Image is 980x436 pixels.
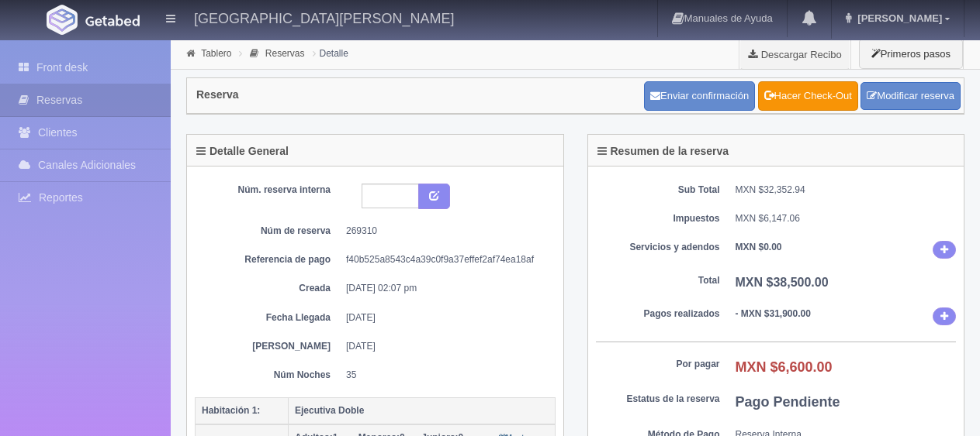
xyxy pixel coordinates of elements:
[736,184,957,197] dd: MXN $32,352.94
[206,225,331,238] dt: Núm de reserva
[597,146,729,157] h4: Resumen de la reserva
[196,146,289,157] h4: Detalle General
[854,12,942,24] span: [PERSON_NAME]
[346,282,544,295] dd: [DATE] 02:07 pm
[309,46,352,60] li: Detalle
[596,241,720,254] dt: Servicios y adendos
[346,253,544,266] dd: f40b525a8543c4a39c0f9a37effef2af74ea18af
[736,242,782,252] b: MXN $0.00
[596,307,720,321] dt: Pagos realizados
[736,308,811,319] b: - MXN $31,900.00
[736,212,957,225] dd: MXN $6,147.06
[85,15,140,26] img: Getabed
[47,5,78,35] img: Getabed
[206,369,331,382] dt: Núm Noches
[596,358,720,371] dt: Por pagar
[859,39,963,69] button: Primeros pasos
[206,340,331,353] dt: [PERSON_NAME]
[289,397,556,424] th: Ejecutiva Doble
[206,311,331,324] dt: Fecha Llegada
[201,48,231,59] a: Tablero
[196,89,239,101] h4: Reserva
[596,274,720,287] dt: Total
[206,253,331,266] dt: Referencia de pago
[194,8,454,27] h4: [GEOGRAPHIC_DATA][PERSON_NAME]
[206,184,331,197] dt: Núm. reserva interna
[206,282,331,295] dt: Creada
[596,184,720,197] dt: Sub Total
[346,369,544,382] dd: 35
[596,393,720,406] dt: Estatus de la reserva
[736,394,840,410] b: Pago Pendiente
[202,405,260,416] b: Habitación 1:
[346,340,544,353] dd: [DATE]
[736,276,829,289] b: MXN $38,500.00
[739,39,850,70] a: Descargar Recibo
[346,311,544,324] dd: [DATE]
[346,225,544,238] dd: 269310
[596,212,720,225] dt: Impuestos
[736,359,833,375] b: MXN $6,600.00
[758,81,858,111] a: Hacer Check-Out
[861,82,961,111] a: Modificar reserva
[265,48,305,59] a: Reservas
[644,81,755,111] button: Enviar confirmación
